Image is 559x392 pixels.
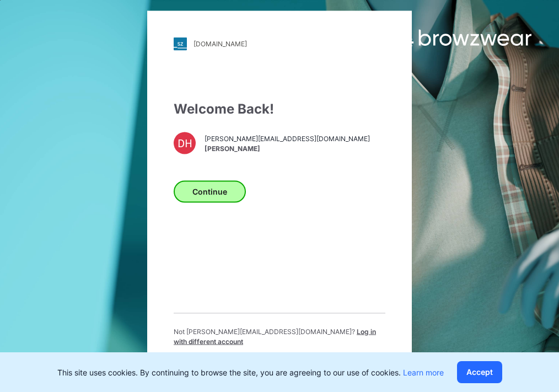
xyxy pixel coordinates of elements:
[174,37,187,50] img: stylezone-logo.562084cfcfab977791bfbf7441f1a819.svg
[174,99,385,119] div: Welcome Back!
[174,326,385,346] p: Not [PERSON_NAME][EMAIL_ADDRESS][DOMAIN_NAME] ?
[57,367,444,378] p: This site uses cookies. By continuing to browse the site, you are agreeing to our use of cookies.
[174,37,385,50] a: [DOMAIN_NAME]
[457,361,502,383] button: Accept
[174,180,246,202] button: Continue
[205,144,370,154] span: [PERSON_NAME]
[205,134,370,144] span: [PERSON_NAME][EMAIL_ADDRESS][DOMAIN_NAME]
[174,132,196,154] div: DH
[193,40,247,48] div: [DOMAIN_NAME]
[403,368,444,377] a: Learn more
[394,28,531,47] img: browzwear-logo.e42bd6dac1945053ebaf764b6aa21510.svg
